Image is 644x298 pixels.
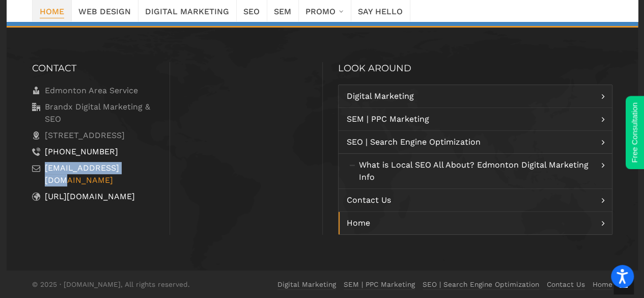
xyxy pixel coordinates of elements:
[243,4,260,18] span: SEO
[40,4,64,18] span: Home
[78,4,131,18] span: Web Design
[274,4,291,18] span: SEM
[358,4,403,18] span: Say Hello
[305,4,335,18] span: Promo
[145,4,229,18] span: Digital Marketing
